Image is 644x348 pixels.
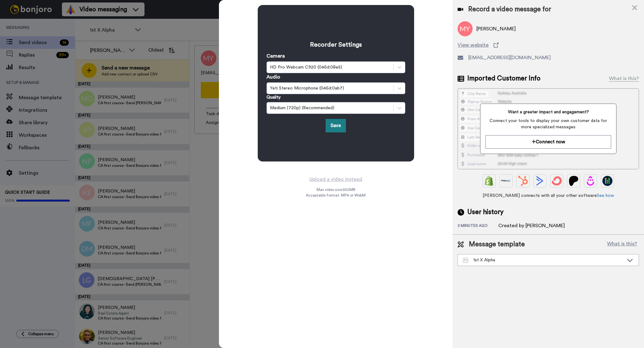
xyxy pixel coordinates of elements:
img: ConvertKit [552,176,562,186]
img: GoHighLevel [602,176,612,186]
div: Yeti Stereo Microphone (046d:0ab7) [270,85,390,91]
span: Want a greater impact and engagement? [485,109,611,115]
label: Camera [266,52,285,60]
span: Acceptable format: MP4 or WebM [306,193,366,198]
span: View website [458,41,489,49]
span: Connect your tools to display your own customer data for more specialized messages [485,118,611,130]
span: Imported Customer Info [467,74,540,83]
a: View website [458,41,639,49]
div: What is this? [609,75,639,82]
img: Message-temps.svg [463,258,468,263]
a: See how [597,193,614,198]
div: HD Pro Webcam C920 (046d:08e5) [270,64,390,70]
button: Connect now [485,135,611,149]
label: Audio [266,73,280,81]
div: 3 minutes ago [458,223,498,229]
img: Hubspot [518,176,528,186]
button: Save [326,119,346,132]
button: What is this? [605,240,639,249]
span: [PERSON_NAME] connects with all your other software [458,192,639,199]
div: Created by [PERSON_NAME] [498,222,565,229]
img: Drip [586,176,596,186]
h3: Recorder Settings [266,40,405,49]
div: 1st X Alpha [463,257,624,263]
img: Shopify [484,176,494,186]
span: Max video size: 500 MB [317,187,355,192]
img: ActiveCampaign [535,176,545,186]
label: Quality [266,94,281,100]
img: Patreon [569,176,579,186]
span: User history [467,207,504,217]
span: [EMAIL_ADDRESS][DOMAIN_NAME] [468,54,551,61]
span: Message template [469,240,525,249]
div: Medium (720p) (Recommended) [270,105,390,111]
button: Upload a video instead [307,175,364,183]
img: Ontraport [501,176,511,186]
